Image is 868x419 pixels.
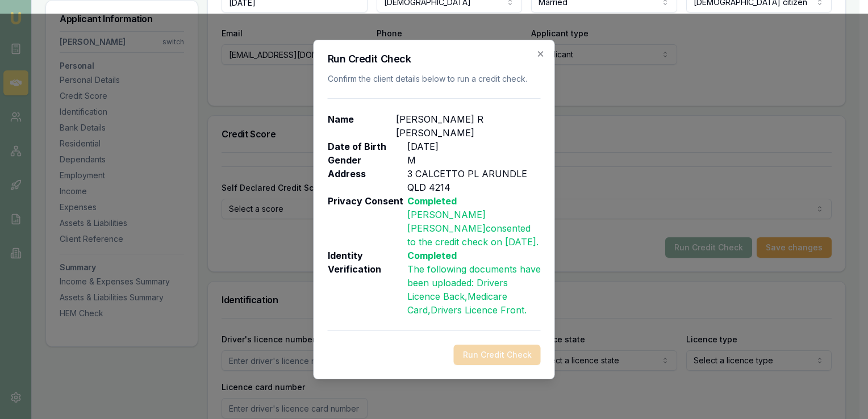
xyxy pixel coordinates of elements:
span: , Drivers Licence Front [428,304,524,316]
p: The following documents have been uploaded: . [407,262,541,317]
h2: Run Credit Check [328,54,541,64]
p: [PERSON_NAME] R [PERSON_NAME] [396,112,541,140]
p: [DATE] [407,140,439,153]
p: M [407,153,416,167]
p: Privacy Consent [328,194,407,249]
p: Name [328,112,396,140]
p: Confirm the client details below to run a credit check. [328,73,541,85]
p: Identity Verification [328,249,407,317]
p: 3 CALCETTO PL ARUNDLE QLD 4214 [407,167,541,194]
p: [PERSON_NAME] [PERSON_NAME] consented to the credit check on [DATE] . [407,208,541,249]
p: Completed [407,194,541,208]
p: Completed [407,249,541,262]
p: Gender [328,153,407,167]
p: Date of Birth [328,140,407,153]
p: Address [328,167,407,194]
